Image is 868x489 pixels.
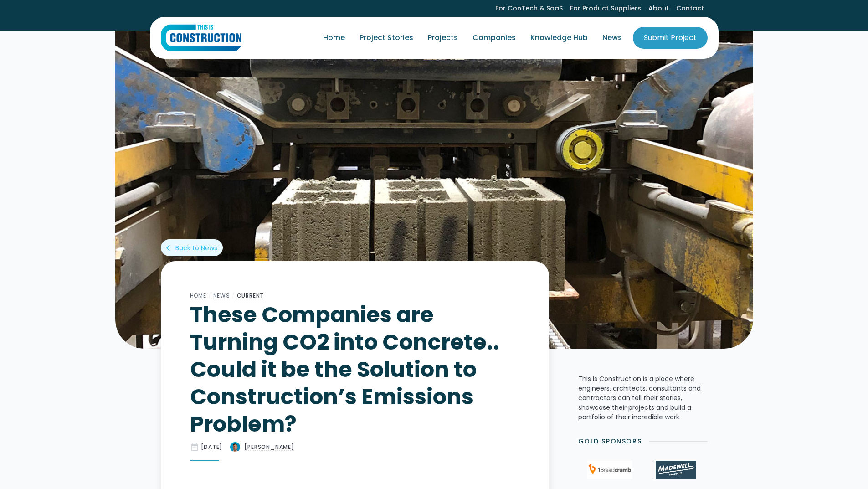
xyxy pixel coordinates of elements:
a: Home [316,25,352,51]
a: Projects [421,25,465,51]
img: This Is Construction Logo [161,24,241,51]
div: / [206,290,213,301]
h2: Gold Sponsors [578,437,642,446]
img: 1Breadcrumb [587,461,632,479]
a: News [595,25,629,51]
a: Current [237,292,264,299]
a: arrow_back_iosBack to News [161,239,223,256]
a: Project Stories [352,25,421,51]
div: [DATE] [201,443,223,451]
p: This Is Construction is a place where engineers, architects, consultants and contractors can tell... [578,374,708,422]
img: These Companies are Turning CO2 into Concrete.. Could it be the Solution to Construction’s Emissi... [230,442,241,453]
a: Companies [465,25,523,51]
div: date_range [190,443,199,452]
div: Submit Project [644,32,697,43]
a: Submit Project [633,27,708,49]
img: These Companies are Turning CO2 into Concrete.. Could it be the Solution to Construction’s Emissi... [115,30,753,349]
div: arrow_back_ios [166,243,174,252]
h1: These Companies are Turning CO2 into Concrete.. Could it be the Solution to Construction’s Emissi... [190,301,520,438]
a: Knowledge Hub [523,25,595,51]
a: News [213,292,230,299]
div: Back to News [175,243,217,252]
a: Home [190,292,206,299]
div: [PERSON_NAME] [244,443,294,451]
img: Madewell Products [656,461,696,479]
a: [PERSON_NAME] [230,442,294,453]
div: / [230,290,237,301]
